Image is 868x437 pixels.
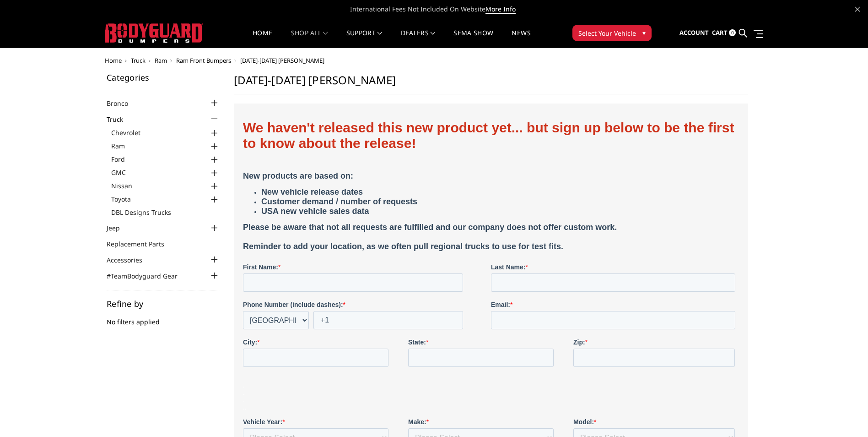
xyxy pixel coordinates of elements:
a: Nissan [111,181,220,191]
a: #TeamBodyguard Gear [107,271,189,281]
strong: Email: [248,188,267,196]
a: Truck [107,115,135,124]
a: GMC [111,168,220,177]
span: 0 [729,29,736,36]
span: . [2,291,4,298]
strong: Product Type: [248,343,291,350]
a: Ford [111,154,220,164]
a: Replacement Parts [107,239,176,249]
a: SEMA Show [453,30,493,48]
a: Cart 0 [712,21,736,45]
a: Home [105,56,122,65]
div: No filters applied [107,300,220,336]
span: Account [679,28,709,37]
a: Truck [131,56,146,65]
a: Bronco [107,98,140,108]
img: BODYGUARD BUMPERS [105,23,203,43]
span: [DATE]-[DATE] [PERSON_NAME] [240,56,324,65]
iframe: Chat Widget [822,393,868,437]
strong: State: [165,226,183,233]
a: News [512,30,530,48]
h5: Refine by [107,300,220,308]
a: Account [679,21,709,45]
a: More Info [485,5,516,14]
a: Support [346,30,383,48]
span: ▾ [642,28,646,38]
a: Toyota [111,194,220,204]
h1: [DATE]-[DATE] [PERSON_NAME] [234,73,748,94]
a: Chevrolet [111,128,220,137]
strong: Last Name: [248,151,282,158]
button: Select Your Vehicle [572,25,652,41]
a: DBL Designs Trucks [111,208,220,217]
strong: Zip: [330,226,342,233]
a: Ram [155,56,167,65]
strong: Make: [165,306,183,313]
a: Ram [111,141,220,151]
a: Home [253,30,272,48]
span: Cart [712,28,728,37]
a: Accessories [107,255,154,265]
a: Jeep [107,223,131,233]
a: Dealers [401,30,436,48]
a: Ram Front Bumpers [176,56,231,65]
h5: Categories [107,73,220,82]
strong: Model: [330,306,351,313]
a: shop all [291,30,328,48]
span: Select Your Vehicle [578,28,636,38]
